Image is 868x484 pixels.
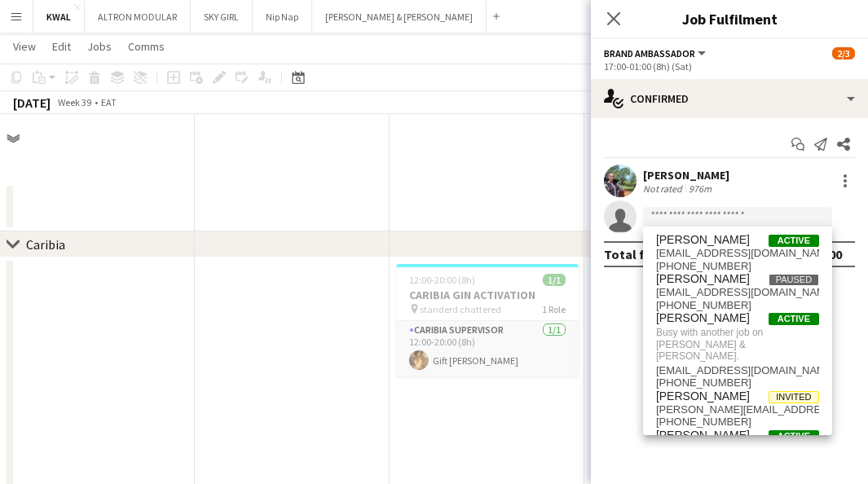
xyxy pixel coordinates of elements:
[87,39,112,54] span: Jobs
[191,1,253,33] button: SKY GIRL
[604,60,855,73] div: 17:00-01:00 (8h) (Sat)
[253,1,312,33] button: Nip Nap
[656,233,750,247] span: Patricia Ivy
[101,96,117,108] div: EAT
[769,235,819,247] span: Active
[396,264,579,376] app-job-card: 12:00-20:00 (8h)1/1CARIBIA GIN ACTIVATION standerd chattered1 RoleCARIBIA SUPERVISOR1/112:00-20:0...
[604,246,659,262] div: Total fee
[81,36,118,57] a: Jobs
[832,47,855,59] span: 2/3
[26,236,65,253] div: Caribia
[656,260,819,273] span: +254759300886
[128,39,165,54] span: Comms
[656,389,750,403] span: Michelle Abdallah
[656,299,819,312] span: +254706942623
[591,79,868,118] div: Confirmed
[656,286,819,299] span: wanjikuelizabeth093@gmail.com
[542,303,566,315] span: 1 Role
[396,321,579,376] app-card-role: CARIBIA SUPERVISOR1/112:00-20:00 (8h)Gift [PERSON_NAME]
[409,274,475,286] span: 12:00-20:00 (8h)
[7,36,42,57] a: View
[396,288,579,302] h3: CARIBIA GIN ACTIVATION
[54,96,95,108] span: Week 39
[656,247,819,260] span: pativy595@gmail.com
[656,325,819,363] span: Busy with another job on [PERSON_NAME] & [PERSON_NAME].
[656,429,750,442] span: Esther Abel
[769,274,819,286] span: Paused
[33,1,85,33] button: KWAL
[604,47,708,59] button: Brand Ambassador
[420,303,501,315] span: standerd chattered
[52,39,71,54] span: Edit
[769,430,819,442] span: Active
[643,168,729,183] div: [PERSON_NAME]
[656,376,819,389] span: +254701577182
[656,364,819,377] span: idrismudeizi@gmail.com
[46,36,77,57] a: Edit
[13,39,36,54] span: View
[121,36,171,57] a: Comms
[543,274,566,286] span: 1/1
[312,1,487,33] button: [PERSON_NAME] & [PERSON_NAME]
[656,272,750,286] span: Elizabeth Karanja
[85,1,191,33] button: ALTRON MODULAR
[769,391,819,403] span: Invited
[591,8,868,29] h3: Job Fulfilment
[656,416,819,429] span: +254704878487
[656,403,819,416] span: michelle.dyer26@gmail.com
[769,313,819,325] span: Active
[13,95,51,111] div: [DATE]
[685,183,715,195] div: 976m
[604,47,695,59] span: Brand Ambassador
[643,183,685,195] div: Not rated
[656,311,750,325] span: IDRIS MUDEIZI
